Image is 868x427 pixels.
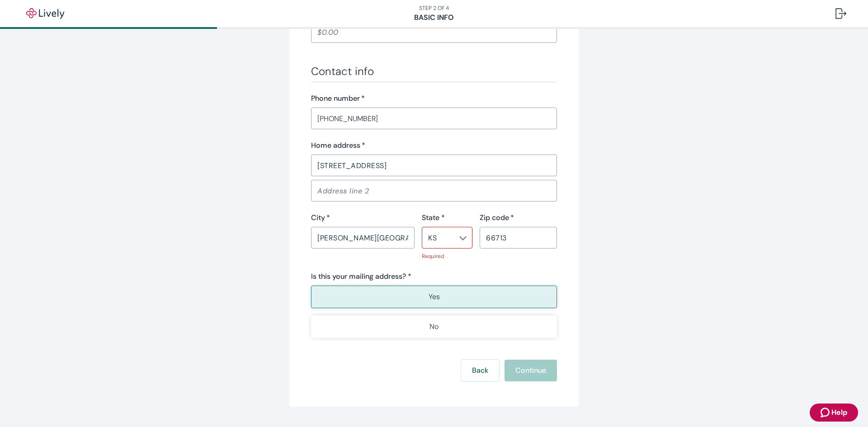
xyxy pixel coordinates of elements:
[311,109,557,127] input: (555) 555-5555
[311,315,557,338] button: No
[831,407,847,418] span: Help
[311,140,365,151] label: Home address
[422,252,466,260] p: Required
[20,8,71,19] img: Lively
[461,360,499,381] button: Back
[422,212,445,223] label: State *
[311,93,365,104] label: Phone number
[480,229,557,247] input: Zip code
[810,404,858,422] button: Zendesk support iconHelp
[429,321,439,332] p: No
[429,291,440,302] p: Yes
[458,234,467,243] button: Open
[821,407,831,418] svg: Zendesk support icon
[311,156,557,174] input: Address line 1
[480,212,514,223] label: Zip code
[311,229,415,247] input: City
[311,23,557,41] input: $0.00
[828,3,854,24] button: Log out
[425,231,455,244] input: --
[311,182,557,200] input: Address line 2
[459,235,467,242] svg: Chevron icon
[311,286,557,308] button: Yes
[311,65,557,78] h3: Contact info
[311,212,330,223] label: City
[311,271,411,282] label: Is this your mailing address? *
